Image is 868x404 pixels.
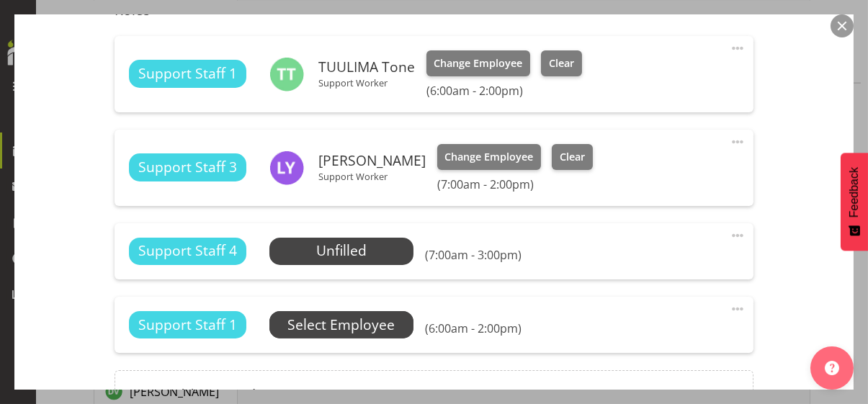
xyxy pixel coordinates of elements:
[287,315,395,336] span: Select Employee
[138,241,237,261] span: Support Staff 4
[115,1,753,19] h5: Roles
[437,177,593,192] h6: (7:00am - 2:00pm)
[841,153,868,251] button: Feedback - Show survey
[541,50,582,76] button: Clear
[560,149,585,165] span: Clear
[138,63,237,84] span: Support Staff 1
[138,157,237,178] span: Support Staff 3
[552,144,593,170] button: Clear
[434,55,522,71] span: Change Employee
[426,84,582,98] h6: (6:00am - 2:00pm)
[269,151,304,185] img: lily-yuan6003.jpg
[318,171,426,182] p: Support Worker
[425,248,522,262] h6: (7:00am - 3:00pm)
[269,57,304,91] img: tone-tuulima6002.jpg
[318,59,415,75] h6: TUULIMA Tone
[426,50,531,76] button: Change Employee
[318,77,415,89] p: Support Worker
[437,144,542,170] button: Change Employee
[138,315,237,336] span: Support Staff 1
[316,241,367,260] span: Unfilled
[166,385,264,404] h6: Add New Role
[425,321,522,336] h6: (6:00am - 2:00pm)
[825,361,839,375] img: help-xxl-2.png
[549,55,574,71] span: Clear
[444,149,533,165] span: Change Employee
[318,153,426,169] h6: [PERSON_NAME]
[848,167,861,217] span: Feedback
